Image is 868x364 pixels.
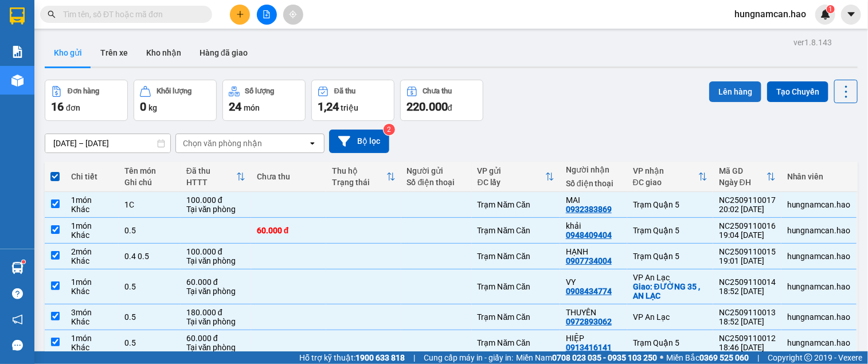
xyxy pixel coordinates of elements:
[186,308,245,317] div: 180.000 đ
[148,103,157,112] span: kg
[633,178,698,187] div: ĐC giao
[124,252,174,261] div: 0.4 0.5
[71,205,113,214] div: Khác
[71,277,113,287] div: 1 món
[71,334,113,343] div: 1 món
[186,256,245,265] div: Tại văn phòng
[384,124,395,135] sup: 2
[666,351,749,364] span: Miền Bắc
[719,317,776,326] div: 18:52 [DATE]
[71,195,113,205] div: 1 món
[787,200,851,209] div: hungnamcan.hao
[719,256,776,265] div: 19:01 [DATE]
[787,226,851,235] div: hungnamcan.hao
[183,138,262,149] div: Chọn văn phòng nhận
[478,252,554,261] div: Trạm Năm Căn
[820,9,831,19] img: icon-new-feature
[45,80,128,121] button: Đơn hàng16đơn
[793,36,832,49] div: ver 1.8.143
[828,5,832,13] span: 1
[66,103,80,112] span: đơn
[257,226,320,235] div: 60.000 đ
[157,87,191,95] div: Khối lượng
[45,134,170,152] input: Select a date range.
[355,353,405,362] strong: 1900 633 818
[230,5,250,25] button: plus
[787,282,851,291] div: hungnamcan.hao
[787,338,851,347] div: hungnamcan.hao
[124,200,174,209] div: 1C
[633,252,707,261] div: Trạm Quận 5
[719,343,776,352] div: 18:46 [DATE]
[283,5,303,25] button: aim
[407,166,466,175] div: Người gửi
[257,5,277,25] button: file-add
[236,10,244,18] span: plus
[186,247,245,256] div: 100.000 đ
[12,340,23,351] span: message
[51,100,64,113] span: 16
[566,287,612,296] div: 0908434774
[12,288,23,299] span: question-circle
[124,178,174,187] div: Ghi chú
[633,338,707,347] div: Trạm Quận 5
[566,195,621,205] div: MAI
[181,162,251,192] th: Toggle SortBy
[244,103,260,112] span: món
[124,338,174,347] div: 0.5
[71,247,113,256] div: 2 món
[699,353,749,362] strong: 0369 525 060
[68,87,99,95] div: Đơn hàng
[633,166,698,175] div: VP nhận
[334,87,355,95] div: Đã thu
[423,87,452,95] div: Chưa thu
[719,287,776,296] div: 18:52 [DATE]
[413,351,415,364] span: |
[332,166,386,175] div: Thu hộ
[407,178,466,187] div: Số điện thoại
[71,230,113,240] div: Khác
[719,247,776,256] div: NC2509110015
[566,334,621,343] div: HIỆP
[91,39,137,66] button: Trên xe
[787,312,851,322] div: hungnamcan.hao
[11,46,24,58] img: solution-icon
[245,87,275,95] div: Số lượng
[719,178,767,187] div: Ngày ĐH
[478,282,554,291] div: Trạm Năm Căn
[633,282,707,300] div: Giao: ĐƯỜNG 35 , AN LẠC
[719,195,776,205] div: NC2509110017
[566,256,612,265] div: 0907734004
[478,178,545,187] div: ĐC lấy
[71,256,113,265] div: Khác
[767,81,828,102] button: Tạo Chuyến
[719,334,776,343] div: NC2509110012
[757,351,759,364] span: |
[719,221,776,230] div: NC2509110016
[472,162,560,192] th: Toggle SortBy
[124,282,174,291] div: 0.5
[478,312,554,322] div: Trạm Năm Căn
[660,355,663,360] span: ⚪️
[63,8,198,21] input: Tìm tên, số ĐT hoặc mã đơn
[12,314,23,325] span: notification
[22,260,25,264] sup: 1
[804,354,812,362] span: copyright
[719,277,776,287] div: NC2509110014
[566,317,612,326] div: 0972893062
[566,230,612,240] div: 0948409404
[11,262,24,274] img: warehouse-icon
[787,252,851,261] div: hungnamcan.hao
[229,100,241,113] span: 24
[566,343,612,352] div: 0913416141
[186,195,245,205] div: 100.000 đ
[478,338,554,347] div: Trạm Năm Căn
[186,277,245,287] div: 60.000 đ
[719,230,776,240] div: 19:04 [DATE]
[719,166,767,175] div: Mã GD
[478,166,545,175] div: VP gửi
[190,39,257,66] button: Hàng đã giao
[725,7,815,21] span: hungnamcan.hao
[424,351,513,364] span: Cung cấp máy in - giấy in:
[48,10,56,18] span: search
